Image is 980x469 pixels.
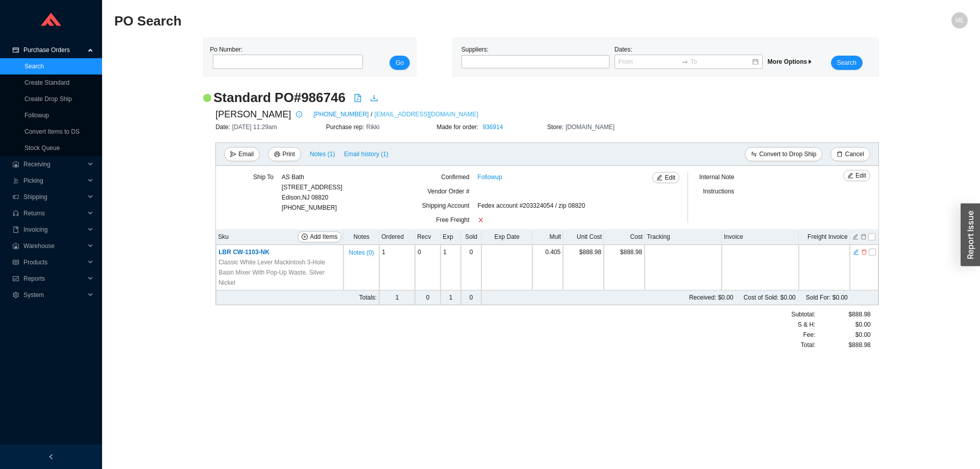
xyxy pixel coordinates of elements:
[806,294,831,301] span: Sold For:
[532,245,563,290] td: 0.405
[354,94,362,102] span: file-pdf
[282,172,342,203] div: AS Bath [STREET_ADDRESS] Edison , NJ 08820
[313,109,369,119] a: [PHONE_NUMBER]
[482,124,503,131] a: 936914
[563,245,604,290] td: $888.98
[855,170,866,181] span: Edit
[12,210,19,216] span: customer-service
[547,124,566,131] span: Store:
[23,254,85,270] span: Products
[379,245,415,290] td: 1
[23,238,85,254] span: Warehouse
[461,290,481,305] td: 0
[768,58,813,65] span: More Options
[344,149,388,159] span: Email history (1)
[703,188,734,195] span: Instructions
[282,172,342,213] div: [PHONE_NUMBER]
[215,107,291,122] span: [PERSON_NAME]
[803,330,815,340] span: Fee :
[861,248,868,255] button: delete
[855,330,871,340] span: $0.00
[230,151,236,158] span: send
[379,229,415,245] th: Ordered
[379,290,415,305] td: 1
[478,172,502,182] a: Followup
[213,89,346,107] h2: Standard PO # 986746
[293,111,305,117] span: info-circle
[722,229,799,245] th: Invoice
[302,234,308,241] span: plus-circle
[831,56,863,70] button: Search
[309,149,335,156] button: Notes (1)
[24,79,69,86] a: Create Standard
[23,172,85,189] span: Picking
[645,229,722,245] th: Tracking
[837,151,843,158] span: delete
[23,287,85,303] span: System
[218,249,269,256] span: LBR CW-1103-NK
[366,124,380,131] span: Rikki
[852,248,860,255] button: edit
[604,245,645,290] td: $888.98
[798,319,816,330] span: S & H:
[310,149,335,159] span: Notes ( 1 )
[298,231,341,242] button: plus-circleAdd Items
[232,124,277,131] span: [DATE] 11:29am
[23,270,85,287] span: Reports
[837,58,856,68] span: Search
[791,309,815,319] span: Subtotal:
[665,172,675,183] span: Edit
[24,112,49,119] a: Followup
[816,340,871,350] div: $888.98
[861,249,867,256] span: delete
[224,147,260,161] button: sendEmail
[461,245,481,290] td: 0
[532,229,563,245] th: Mult
[612,44,765,70] div: Dates:
[12,227,19,233] span: book
[326,124,366,131] span: Purchase rep:
[238,149,254,159] span: Email
[354,94,362,104] a: file-pdf
[415,229,440,245] th: Recv
[461,229,481,245] th: Sold
[759,149,816,159] span: Convert to Drop Ship
[440,229,461,245] th: Exp
[801,340,816,350] span: Total:
[23,189,85,205] span: Shipping
[422,202,470,209] span: Shipping Account
[563,229,604,245] th: Unit Cost
[114,12,754,30] h2: PO Search
[310,232,337,242] span: Add Items
[291,107,305,121] button: info-circle
[852,232,859,239] button: edit
[375,109,478,119] a: [EMAIL_ADDRESS][DOMAIN_NAME]
[843,170,870,181] button: editEdit
[396,58,404,68] span: Go
[847,172,853,180] span: edit
[619,57,679,67] input: From
[359,294,377,301] span: Totals:
[415,245,440,290] td: 0
[807,59,813,65] span: caret-right
[24,63,44,70] a: Search
[478,201,661,215] div: Fedex account #203324054 / zip 08820
[415,290,440,305] td: 0
[23,205,85,221] span: Returns
[12,47,19,53] span: credit-card
[816,319,871,330] div: $0.00
[436,124,480,131] span: Made for order:
[604,229,645,245] th: Cost
[23,156,85,172] span: Receiving
[23,42,85,58] span: Purchase Orders
[745,147,822,161] button: swapConvert to Drop Ship
[218,257,341,288] span: Classic White Lever Mackintosh 3-Hole Basin Mixer With Pop-Up Waste, Silver Nickel
[344,229,379,245] th: Notes
[12,276,19,282] span: fund
[860,232,867,239] button: delete
[751,151,757,158] span: swap
[478,217,484,223] span: close
[210,44,360,70] div: Po Number:
[440,290,461,305] td: 1
[24,128,80,135] a: Convert Items to DS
